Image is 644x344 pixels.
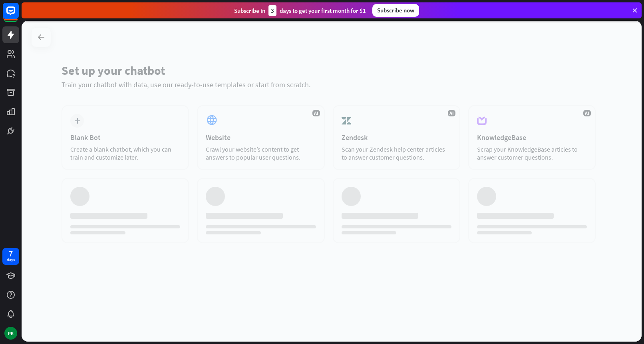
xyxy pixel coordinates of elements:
div: 7 [9,250,13,257]
div: Subscribe in days to get your first month for $1 [234,5,366,16]
div: PK [4,327,17,340]
div: days [7,257,15,263]
div: 3 [268,5,276,16]
a: 7 days [2,248,19,265]
div: Subscribe now [372,4,419,17]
